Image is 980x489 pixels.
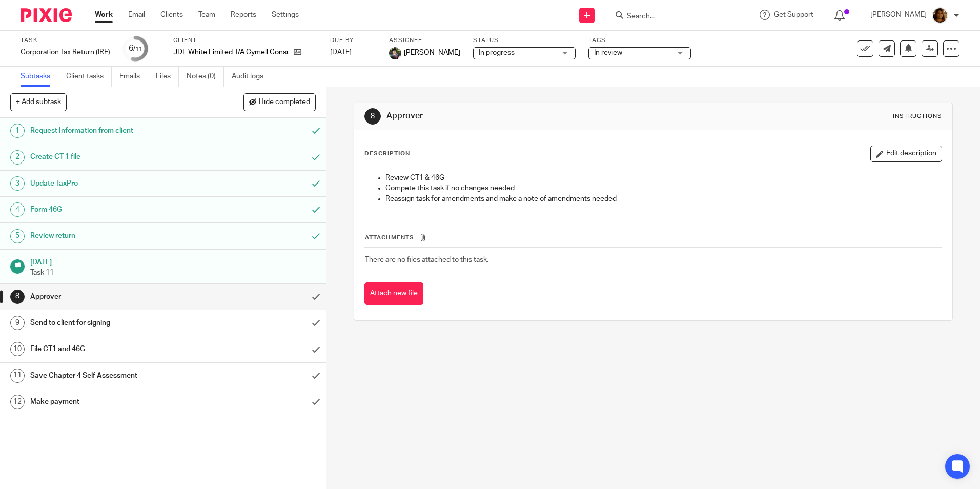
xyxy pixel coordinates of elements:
span: [DATE] [330,49,352,56]
a: Audit logs [232,67,271,87]
a: Work [95,10,113,20]
button: Edit description [870,146,942,162]
p: Review CT1 & 46G [385,173,941,183]
label: Client [173,36,317,45]
a: Reports [231,10,256,20]
h1: Form 46G [30,202,207,217]
p: JDF White Limited T/A Cymell Consulting [173,47,289,57]
div: 3 [10,176,25,191]
span: [PERSON_NAME] [404,48,460,58]
div: 6 [129,43,142,54]
p: Compete this task if no changes needed [385,183,941,193]
a: Client tasks [66,67,112,87]
p: Description [364,150,410,158]
h1: Approver [386,111,675,121]
img: Pixie [21,8,72,22]
p: Task 11 [30,268,316,278]
div: 8 [364,108,381,125]
h1: Update TaxPro [30,176,207,191]
a: Settings [272,10,299,20]
div: 2 [10,150,25,165]
span: In progress [479,49,515,56]
a: Email [128,10,145,20]
span: Hide completed [259,98,310,107]
label: Due by [330,36,376,45]
p: Reassign task for amendments and make a note of amendments needed [385,194,941,204]
a: Emails [119,67,148,87]
h1: Send to client for signing [30,315,207,331]
h1: [DATE] [30,255,316,268]
span: In review [594,49,622,56]
div: 11 [10,369,25,383]
input: Search [626,12,718,22]
h1: File CT1 and 46G [30,341,207,357]
a: Files [156,67,179,87]
img: Jade.jpeg [389,47,401,59]
label: Tags [588,36,691,45]
h1: Review return [30,228,207,243]
button: Hide completed [243,93,316,111]
img: Arvinder.jpeg [932,7,948,24]
div: 10 [10,342,25,356]
div: 4 [10,202,25,217]
a: Clients [160,10,183,20]
h1: Save Chapter 4 Self Assessment [30,368,207,383]
a: Notes (0) [187,67,224,87]
button: + Add subtask [10,93,67,111]
label: Assignee [389,36,460,45]
h1: Approver [30,289,207,304]
div: Corporation Tax Return (IRE) [21,47,110,57]
label: Status [473,36,576,45]
small: /11 [133,46,142,52]
h1: Request Information from client [30,123,207,138]
a: Subtasks [21,67,58,87]
div: 9 [10,316,25,330]
div: 12 [10,395,25,409]
div: 1 [10,124,25,138]
p: [PERSON_NAME] [870,10,927,20]
label: Task [21,36,110,45]
span: Get Support [774,11,813,18]
button: Attach new file [364,282,423,305]
a: Team [198,10,215,20]
span: Attachments [365,235,414,240]
h1: Create CT 1 file [30,149,207,165]
div: 8 [10,290,25,304]
div: 5 [10,229,25,243]
h1: Make payment [30,394,207,410]
div: Instructions [893,112,942,120]
span: There are no files attached to this task. [365,256,488,263]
